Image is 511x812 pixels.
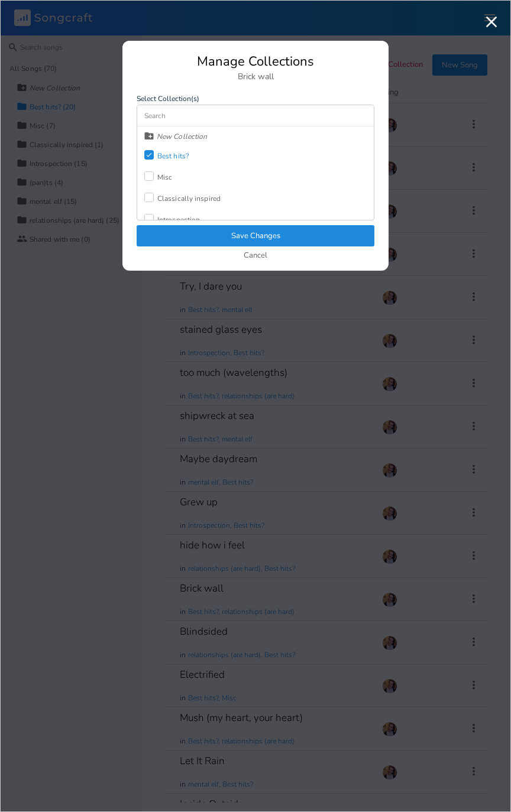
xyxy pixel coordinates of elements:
div: Classically inspired [157,195,221,202]
div: Brick wall [137,73,374,81]
div: Introspection [157,216,200,223]
button: Save Changes [137,225,374,246]
label: Select Collection(s) [137,95,374,102]
button: Cancel [244,251,267,261]
div: Misc [157,174,172,181]
input: Search [137,105,374,126]
div: Manage Collections [137,55,374,68]
div: New Collection [157,133,207,140]
div: Best hits? [157,152,189,160]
